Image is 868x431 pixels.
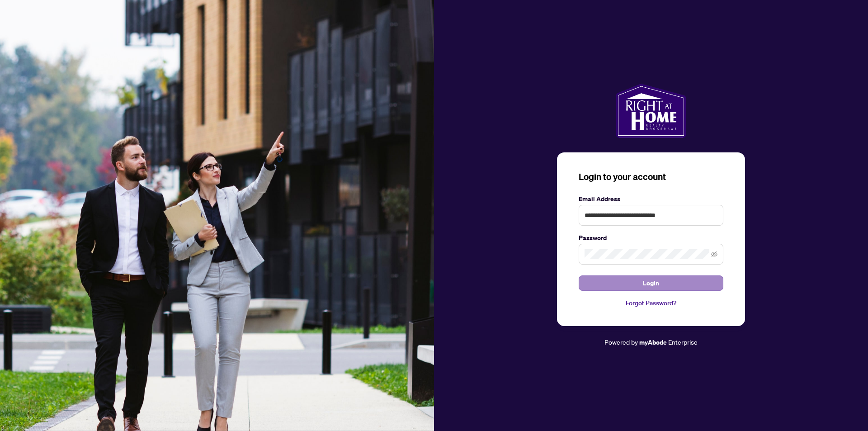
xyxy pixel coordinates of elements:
span: Powered by [604,338,638,346]
span: Login [643,276,659,290]
label: Password [579,233,723,243]
label: Email Address [579,194,723,204]
span: eye-invisible [711,251,717,257]
button: Login [579,275,723,291]
a: myAbode [639,337,667,347]
a: Forgot Password? [579,298,723,308]
img: ma-logo [616,84,686,138]
span: Enterprise [668,338,698,346]
h3: Login to your account [579,171,723,183]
